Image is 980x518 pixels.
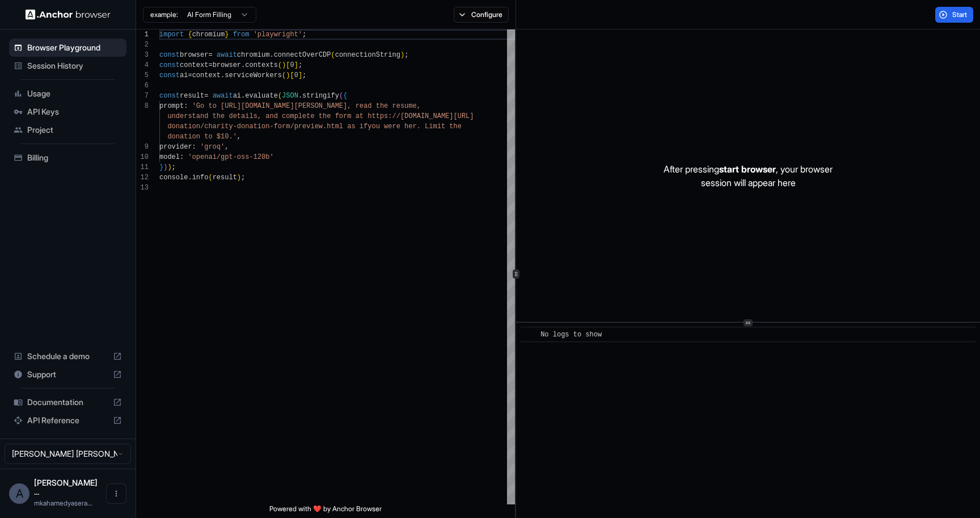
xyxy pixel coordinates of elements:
[294,61,298,69] span: ]
[302,31,306,39] span: ;
[192,71,221,79] span: context
[719,163,776,175] span: start browser
[136,101,149,111] div: 8
[192,143,196,151] span: :
[9,347,126,365] div: Schedule a demo
[282,92,298,100] span: JSON
[27,397,108,408] span: Documentation
[180,71,188,79] span: ai
[274,51,331,59] span: connectOverCDP
[27,152,122,163] span: Billing
[159,51,180,59] span: const
[27,106,122,117] span: API Keys
[400,51,404,59] span: )
[208,174,212,182] span: (
[952,10,968,19] span: Start
[286,71,290,79] span: )
[136,70,149,81] div: 5
[245,61,278,69] span: contexts
[269,51,273,59] span: .
[192,31,225,39] span: chromium
[9,39,126,57] div: Browser Playground
[237,174,241,182] span: )
[9,103,126,121] div: API Keys
[241,61,245,69] span: .
[237,133,241,141] span: ,
[27,42,122,53] span: Browser Playground
[217,51,237,59] span: await
[225,71,282,79] span: serviceWorkers
[180,61,208,69] span: context
[27,415,108,426] span: API Reference
[364,102,421,110] span: ad the resume,
[136,183,149,193] div: 13
[241,174,245,182] span: ;
[192,174,209,182] span: info
[159,153,180,161] span: model
[241,92,245,100] span: .
[225,143,229,151] span: ,
[136,152,149,162] div: 10
[159,102,184,110] span: prompt
[9,149,126,167] div: Billing
[237,51,270,59] span: chromium
[343,92,347,100] span: {
[404,51,408,59] span: ;
[188,153,273,161] span: 'openai/gpt-oss-120b'
[180,51,208,59] span: browser
[526,329,532,340] span: ​
[540,331,602,339] span: No logs to show
[167,112,371,120] span: understand the details, and complete the form at h
[208,51,212,59] span: =
[106,483,126,504] button: Open menu
[9,85,126,103] div: Usage
[664,162,833,189] p: After pressing , your browser session will appear here
[9,121,126,139] div: Project
[159,71,180,79] span: const
[172,163,176,171] span: ;
[290,71,294,79] span: [
[282,61,286,69] span: )
[294,71,298,79] span: 0
[278,92,282,100] span: (
[254,31,302,39] span: 'playwright'
[935,7,973,23] button: Start
[27,351,108,362] span: Schedule a demo
[245,92,278,100] span: evaluate
[27,60,122,71] span: Session History
[302,92,339,100] span: stringify
[27,88,122,99] span: Usage
[136,142,149,152] div: 9
[9,483,29,504] div: A
[184,102,188,110] span: :
[136,60,149,70] div: 4
[282,71,286,79] span: (
[159,174,188,182] span: console
[298,92,302,100] span: .
[9,393,126,411] div: Documentation
[298,61,302,69] span: ;
[34,478,98,496] span: Ahamed Yaser Arafath MK
[339,92,343,100] span: (
[167,163,171,171] span: )
[213,92,233,100] span: await
[225,31,229,39] span: }
[136,30,149,40] div: 1
[159,61,180,69] span: const
[233,92,241,100] span: ai
[213,174,237,182] span: result
[188,71,192,79] span: =
[200,143,225,151] span: 'groq'
[335,51,400,59] span: connectionString
[192,102,364,110] span: 'Go to [URL][DOMAIN_NAME][PERSON_NAME], re
[9,57,126,75] div: Session History
[150,10,178,19] span: example:
[159,92,180,100] span: const
[27,369,108,380] span: Support
[208,61,212,69] span: =
[454,7,509,23] button: Configure
[136,91,149,101] div: 7
[26,9,111,20] img: Anchor Logo
[163,163,167,171] span: )
[188,31,192,39] span: {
